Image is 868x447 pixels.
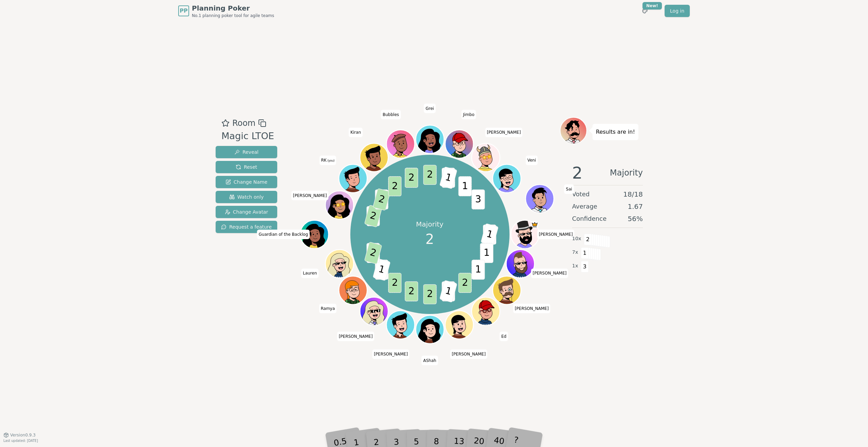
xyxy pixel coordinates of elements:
span: Change Name [226,179,267,185]
span: Click to change your name [564,184,574,194]
span: 2 [364,204,382,227]
span: Click to change your name [301,268,318,278]
span: Tim is the host [531,221,538,228]
span: 2 [388,176,401,196]
span: Click to change your name [381,110,401,119]
span: Click to change your name [461,110,476,119]
span: 2 [423,165,436,185]
span: Click to change your name [319,155,336,165]
span: 56 % [628,214,643,223]
button: Reveal [216,146,277,158]
span: Click to change your name [500,332,508,341]
span: Click to change your name [319,304,337,313]
button: Click to change your avatar [339,165,366,192]
span: Voted [572,189,590,199]
span: Reveal [234,149,258,155]
span: Reset [236,164,257,170]
span: Majority [610,165,643,181]
span: (you) [327,159,335,162]
span: 1 [439,280,457,303]
span: Average [572,202,597,211]
span: Click to change your name [525,155,538,165]
button: Change Avatar [216,206,277,218]
span: PP [180,7,187,15]
button: Request a feature [216,221,277,233]
span: Click to change your name [450,349,487,359]
div: New! [642,2,662,10]
span: 1 [581,247,589,259]
span: 2 [364,242,382,264]
span: 1 [471,260,485,280]
span: Last updated: [DATE] [3,439,38,443]
span: Click to change your name [421,356,438,365]
span: 2 [372,188,390,211]
span: 2 [423,284,436,304]
span: Click to change your name [372,349,410,359]
button: Change Name [216,176,277,188]
span: Click to change your name [424,104,436,113]
span: Click to change your name [513,304,550,313]
span: 18 / 18 [623,189,643,199]
span: 1 [372,258,390,281]
span: Click to change your name [337,332,374,341]
span: 1 [439,166,457,189]
span: Click to change your name [537,230,574,239]
a: PPPlanning PokerNo.1 planning poker tool for agile teams [178,3,274,18]
button: Version0.9.3 [3,432,36,438]
span: Click to change your name [349,128,363,137]
p: Majority [416,219,444,229]
span: 2 [405,168,418,188]
span: 1.67 [628,202,643,211]
span: 3 [581,261,589,272]
span: Room [232,117,255,129]
span: 2 [405,281,418,301]
span: 2 [584,234,592,245]
span: Click to change your name [257,230,310,239]
div: Magic LTOE [221,129,274,143]
span: Click to change your name [291,191,329,200]
span: Planning Poker [192,3,274,13]
span: 3 [471,189,485,210]
span: 2 [458,273,471,293]
span: Confidence [572,214,606,223]
button: Add as favourite [221,117,230,129]
span: Click to change your name [531,268,568,278]
span: 1 [458,176,471,196]
span: Request a feature [221,223,272,230]
span: 7 x [572,249,578,256]
span: Watch only [229,194,264,200]
button: Watch only [216,191,277,203]
span: No.1 planning poker tool for agile teams [192,13,274,18]
span: 2 [388,273,401,293]
span: 10 x [572,235,581,243]
span: 1 [481,223,499,246]
button: New! [639,5,651,17]
p: Results are in! [596,127,635,137]
span: 2 [572,165,583,181]
span: Change Avatar [225,209,268,215]
span: 1 x [572,262,578,270]
button: Reset [216,161,277,173]
a: Log in [665,5,690,17]
span: 2 [425,229,434,249]
span: Version 0.9.3 [10,432,36,438]
span: 1 [480,243,493,263]
span: Click to change your name [485,128,522,137]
